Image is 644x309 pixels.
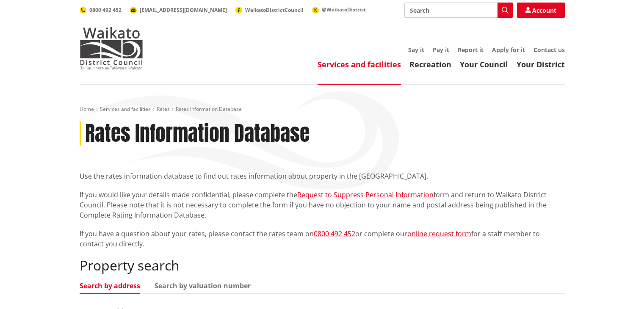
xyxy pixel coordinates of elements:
a: Recreation [409,59,451,69]
nav: breadcrumb [80,106,565,113]
span: 0800 492 452 [89,6,122,14]
a: [EMAIL_ADDRESS][DOMAIN_NAME] [130,6,227,14]
a: Report it [458,46,484,54]
p: If you have a question about your rates, please contact the rates team on or complete our for a s... [80,229,565,249]
a: Request to Suppress Personal Information [297,190,434,199]
a: Apply for it [492,46,525,54]
a: Say it [408,46,424,54]
a: Pay it [433,46,449,54]
a: Contact us [533,46,565,54]
span: @WaikatoDistrict [322,6,366,13]
img: Waikato District Council - Te Kaunihera aa Takiwaa o Waikato [80,27,143,69]
a: WaikatoDistrictCouncil [235,6,304,14]
span: [EMAIL_ADDRESS][DOMAIN_NAME] [140,6,227,14]
a: @WaikatoDistrict [312,6,366,13]
span: WaikatoDistrictCouncil [245,6,304,14]
a: Services and facilities [318,59,401,69]
a: Rates [157,105,170,113]
input: Search input [404,3,513,18]
a: Your Council [460,59,508,69]
p: If you would like your details made confidential, please complete the form and return to Waikato ... [80,190,565,220]
p: Use the rates information database to find out rates information about property in the [GEOGRAPHI... [80,171,565,181]
a: Account [517,3,565,18]
span: Rates Information Database [176,105,242,113]
a: Services and facilities [100,105,151,113]
a: Search by valuation number [155,282,251,289]
h1: Rates Information Database [85,121,310,146]
a: Home [80,105,94,113]
a: Your District [517,59,565,69]
h2: Property search [80,257,565,273]
a: 0800 492 452 [80,6,122,14]
a: online request form [407,229,471,238]
a: Search by address [80,282,140,289]
a: 0800 492 452 [314,229,355,238]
